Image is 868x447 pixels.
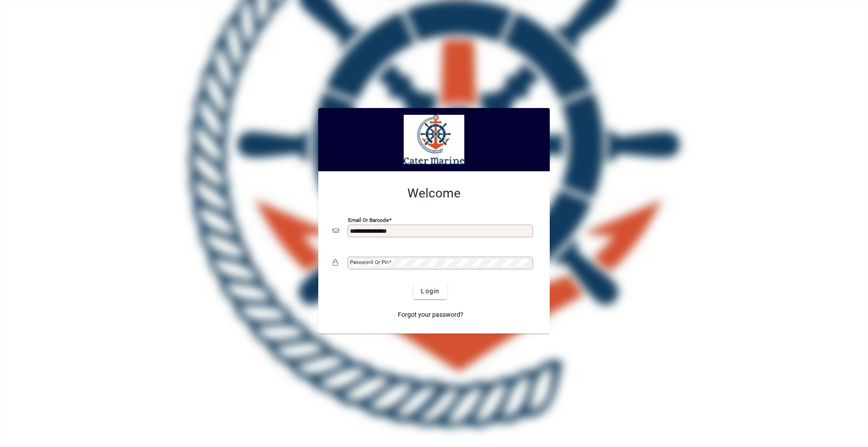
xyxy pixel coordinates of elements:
h2: Welcome [333,186,535,201]
mat-label: Email or Barcode [348,217,389,223]
button: Login [414,283,447,299]
span: Forgot your password? [398,310,463,320]
a: Forgot your password? [394,306,467,323]
span: Login [421,287,439,296]
mat-label: Password or Pin [350,259,389,265]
